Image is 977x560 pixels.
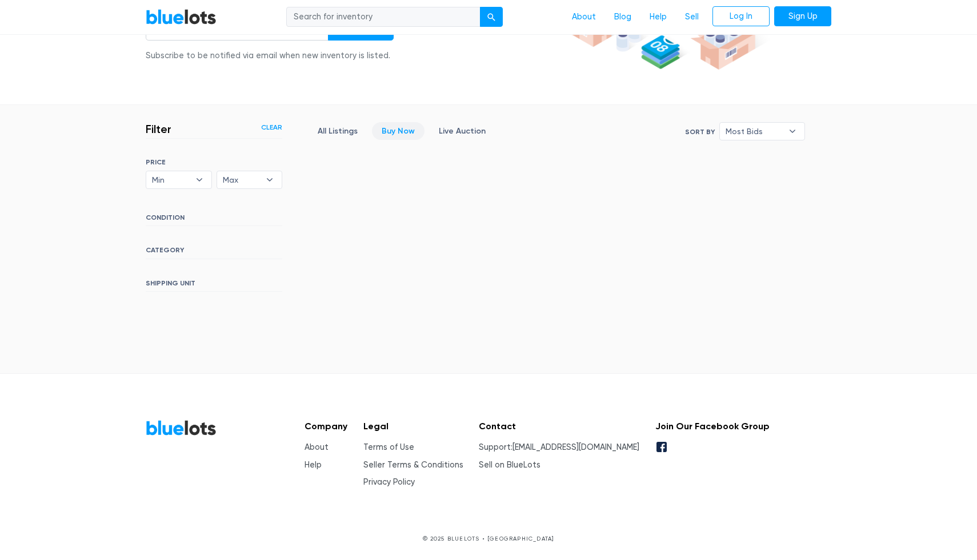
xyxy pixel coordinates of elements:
[146,534,831,543] p: © 2025 BLUELOTS • [GEOGRAPHIC_DATA]
[146,420,217,436] a: BlueLots
[305,421,347,432] h5: Company
[712,6,770,27] a: Log In
[676,6,708,28] a: Sell
[429,122,495,140] a: Live Auction
[258,171,282,188] b: ▾
[605,6,640,28] a: Blog
[780,123,804,140] b: ▾
[308,122,367,140] a: All Listings
[146,158,282,166] h6: PRICE
[305,442,329,452] a: About
[286,7,481,27] input: Search for inventory
[146,50,394,62] div: Subscribe to be notified via email when new inventory is listed.
[363,477,415,487] a: Privacy Policy
[563,6,605,28] a: About
[146,279,282,292] h6: SHIPPING UNIT
[726,123,783,140] span: Most Bids
[363,421,463,432] h5: Legal
[152,171,190,188] span: Min
[146,9,217,25] a: BlueLots
[223,171,261,188] span: Max
[363,442,414,452] a: Terms of Use
[479,441,639,454] li: Support:
[363,460,463,470] a: Seller Terms & Conditions
[261,122,282,132] a: Clear
[479,421,639,432] h5: Contact
[479,460,540,470] a: Sell on BlueLots
[146,213,282,226] h6: CONDITION
[512,442,639,452] a: [EMAIL_ADDRESS][DOMAIN_NAME]
[655,421,770,432] h5: Join Our Facebook Group
[372,122,425,140] a: Buy Now
[305,460,322,470] a: Help
[146,122,171,136] h3: Filter
[640,6,676,28] a: Help
[187,171,211,188] b: ▾
[146,246,282,259] h6: CATEGORY
[685,127,715,137] label: Sort By
[774,6,831,27] a: Sign Up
